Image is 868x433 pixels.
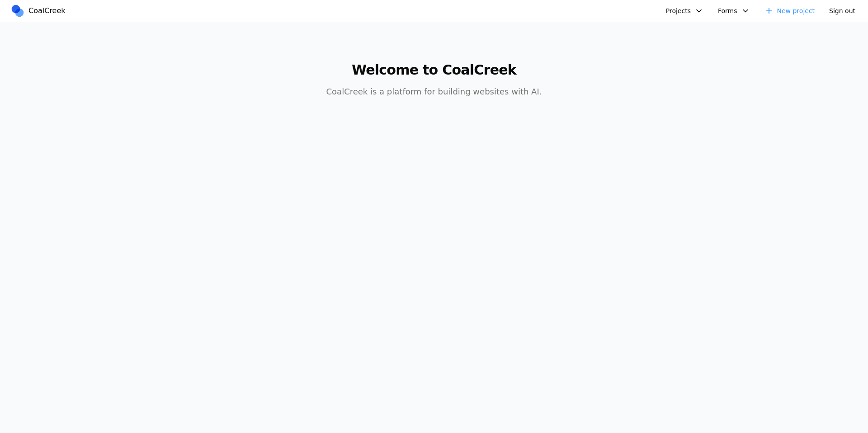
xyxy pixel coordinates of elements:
[824,4,861,18] button: Sign out
[10,4,69,18] a: CoalCreek
[260,85,608,98] p: CoalCreek is a platform for building websites with AI.
[28,5,66,16] span: CoalCreek
[260,62,608,78] h1: Welcome to CoalCreek
[712,4,755,18] button: Forms
[759,4,821,18] a: New project
[660,4,709,18] button: Projects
